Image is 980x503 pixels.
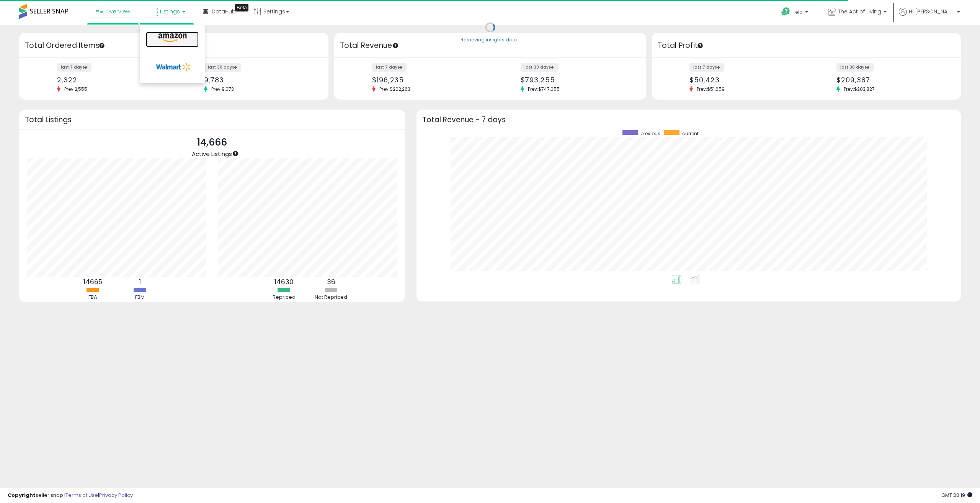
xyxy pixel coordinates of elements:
[372,76,484,84] div: $196,235
[160,8,180,15] span: Listings
[327,277,335,287] b: 36
[98,42,105,49] div: Tooltip anchor
[139,277,141,287] b: 1
[192,150,232,158] span: Active Listings
[117,294,163,301] div: FBM
[192,135,232,150] p: 14,666
[775,1,816,25] a: Help
[840,86,879,92] span: Prev: $203,827
[640,130,660,137] span: previous
[689,76,800,84] div: $50,423
[521,63,558,72] label: last 30 days
[25,117,399,123] h3: Total Listings
[422,117,955,123] h3: Total Revenue - 7 days
[57,76,168,84] div: 2,322
[235,4,248,11] div: Tooltip anchor
[105,8,130,15] span: Overview
[372,63,407,72] label: last 7 days
[693,86,728,92] span: Prev: $51,659
[25,40,323,51] h3: Total Ordered Items
[340,40,640,51] h3: Total Revenue
[232,150,239,157] div: Tooltip anchor
[909,8,955,15] span: Hi [PERSON_NAME]
[204,76,315,84] div: 9,783
[838,8,881,15] span: The Act of Living
[524,86,563,92] span: Prev: $747,055
[392,42,399,49] div: Tooltip anchor
[836,76,947,84] div: $209,387
[461,37,520,44] div: Retrieving insights data..
[212,8,236,15] span: DataHub
[207,86,238,92] span: Prev: 9,073
[204,63,241,72] label: last 30 days
[308,294,354,301] div: Not Repriced
[697,42,704,49] div: Tooltip anchor
[376,86,414,92] span: Prev: $202,263
[899,8,960,25] a: Hi [PERSON_NAME]
[792,9,803,15] span: Help
[836,63,874,72] label: last 30 days
[60,86,91,92] span: Prev: 2,555
[274,277,294,287] b: 14630
[83,277,102,287] b: 14665
[682,130,699,137] span: current
[57,63,91,72] label: last 7 days
[781,7,791,16] i: Get Help
[70,294,116,301] div: FBA
[521,76,633,84] div: $793,255
[658,40,955,51] h3: Total Profit
[689,63,724,72] label: last 7 days
[261,294,307,301] div: Repriced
